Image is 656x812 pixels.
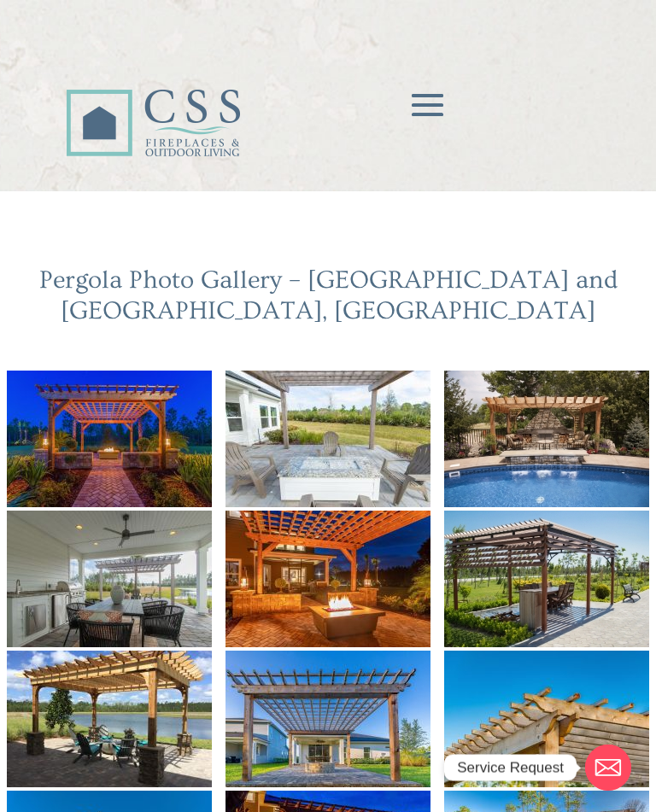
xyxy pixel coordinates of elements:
img: 1 [7,371,212,507]
a: Email [585,745,631,791]
img: 5 [225,511,430,647]
img: 8 [225,651,430,787]
img: 9 [444,651,649,787]
img: CSS Fireplaces & Outdoor Living (Formerly Construction Solutions & Supply)- Jacksonville Ormond B... [66,42,240,166]
img: 4 [7,511,212,647]
img: 2 [225,371,430,507]
img: 6 [444,511,649,647]
img: 3 [444,371,649,507]
img: 7 [7,651,212,787]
